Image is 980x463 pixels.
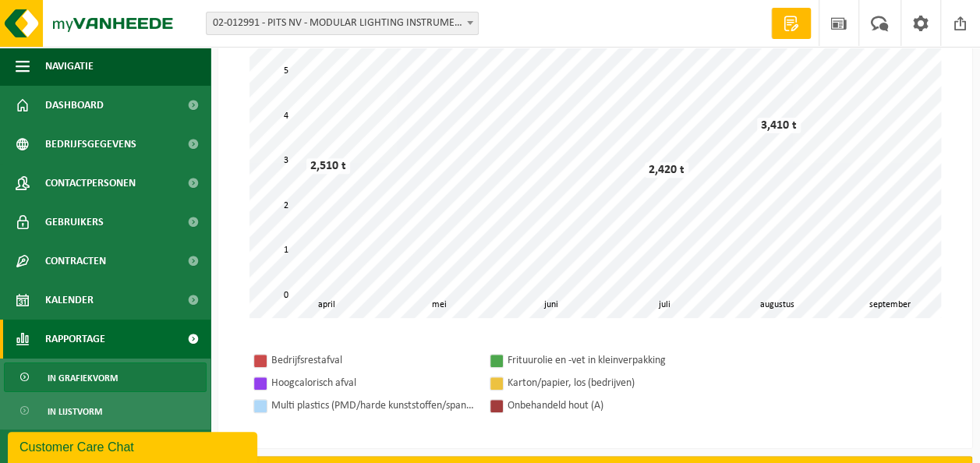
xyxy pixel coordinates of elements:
[45,320,105,359] span: Rapportage
[45,86,104,125] span: Dashboard
[207,12,478,34] span: 02-012991 - PITS NV - MODULAR LIGHTING INSTRUMENTS - RUMBEKE
[45,164,136,203] span: Contactpersonen
[645,162,688,178] div: 2,420 t
[48,397,102,426] span: In lijstvorm
[271,351,474,370] div: Bedrijfsrestafval
[4,396,207,426] a: In lijstvorm
[508,396,710,415] div: Onbehandeld hout (A)
[8,429,260,463] iframe: chat widget
[508,351,710,370] div: Frituurolie en -vet in kleinverpakking
[48,363,118,393] span: In grafiekvorm
[45,47,94,86] span: Navigatie
[508,373,710,393] div: Karton/papier, los (bedrijven)
[45,203,104,242] span: Gebruikers
[206,12,479,35] span: 02-012991 - PITS NV - MODULAR LIGHTING INSTRUMENTS - RUMBEKE
[45,242,106,281] span: Contracten
[45,125,136,164] span: Bedrijfsgegevens
[306,158,350,174] div: 2,510 t
[757,118,801,133] div: 3,410 t
[271,396,474,415] div: Multi plastics (PMD/harde kunststoffen/spanbanden/EPS/folie naturel/folie gemengd)
[4,362,207,392] a: In grafiekvorm
[45,281,94,320] span: Kalender
[271,373,474,393] div: Hoogcalorisch afval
